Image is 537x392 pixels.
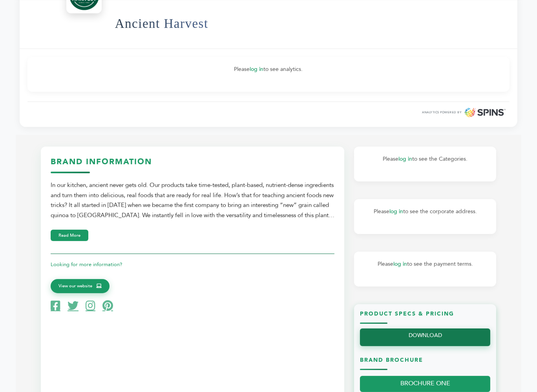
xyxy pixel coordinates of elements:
[422,110,462,115] span: ANALYTICS POWERED BY
[51,156,334,173] h3: Brand Information
[51,230,88,241] button: Read More
[360,328,490,346] a: DOWNLOAD
[360,310,490,324] h3: Product Specs & Pricing
[51,260,334,269] p: Looking for more information?
[115,4,208,43] h1: Ancient Harvest
[51,279,110,293] a: View our website
[51,180,334,220] div: In our kitchen, ancient never gets old. Our products take time-tested, plant-based, nutrient-dens...
[389,208,403,215] a: log in
[362,154,488,164] p: Please to see the Categories.
[360,356,490,370] h3: Brand Brochure
[362,207,488,216] p: Please to see the corporate address.
[362,260,488,269] p: Please to see the payment terms.
[360,376,490,392] a: BROCHURE ONE
[465,108,506,117] img: SPINS
[398,155,412,163] a: log in
[35,65,502,74] p: Please to see analytics.
[250,65,264,73] a: log in
[58,283,92,290] span: View our website
[393,260,407,268] a: log in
